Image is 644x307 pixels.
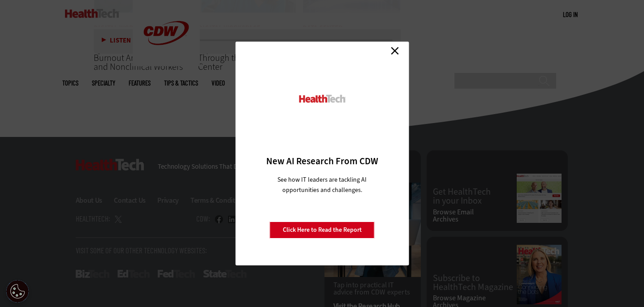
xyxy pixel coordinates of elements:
a: Close [388,44,402,57]
img: HealthTech_0.png [298,94,346,103]
h3: New AI Research From CDW [251,155,393,167]
button: Open Preferences [6,280,29,303]
div: Cookie Settings [6,280,29,303]
p: See how IT leaders are tackling AI opportunities and challenges. [267,175,377,195]
a: Click Here to Read the Report [270,222,375,239]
